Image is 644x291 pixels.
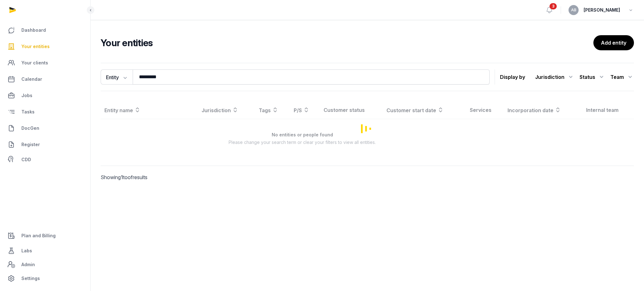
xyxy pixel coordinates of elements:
span: Tasks [21,108,35,116]
a: Add entity [593,35,634,50]
a: Labs [5,243,85,258]
span: Labs [21,247,32,255]
a: Jobs [5,88,85,103]
div: Status [580,72,605,82]
div: Loading [101,101,634,156]
a: Plan and Billing [5,228,85,243]
span: Your clients [21,59,48,67]
div: Team [610,72,634,82]
span: CDD [21,156,31,163]
span: Dashboard [21,26,46,34]
span: Jobs [21,92,32,99]
span: 3 [550,3,557,9]
span: Your entities [21,43,50,50]
button: AB [569,5,579,15]
a: Dashboard [5,23,85,38]
span: Calendar [21,75,42,83]
h2: Your entities [101,37,593,48]
p: Showing to of results [101,166,226,189]
div: Jurisdiction [535,72,575,82]
a: Your entities [5,39,85,54]
span: DocGen [21,124,39,132]
span: 1 [121,174,123,180]
button: Entity [101,69,133,85]
span: Settings [21,275,40,282]
span: Admin [21,261,35,268]
a: Your clients [5,55,85,70]
a: Calendar [5,72,85,87]
a: Admin [5,258,85,271]
span: [PERSON_NAME] [584,6,620,14]
a: CDD [5,153,85,166]
a: DocGen [5,121,85,136]
a: Settings [5,271,85,286]
p: Display by [500,72,525,82]
span: Register [21,141,40,148]
span: AB [571,8,576,12]
span: Plan and Billing [21,232,56,239]
a: Tasks [5,104,85,119]
a: Register [5,137,85,152]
